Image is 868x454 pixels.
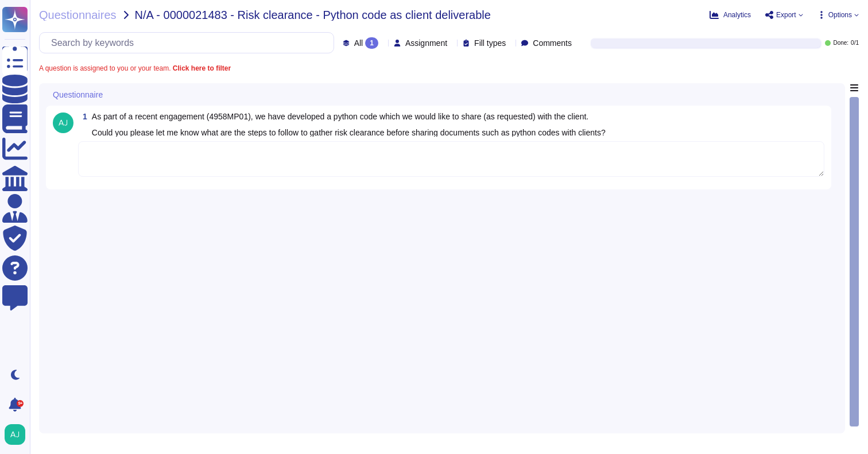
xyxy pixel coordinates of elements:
[45,33,334,53] input: Search by keywords
[17,400,24,407] div: 9+
[828,11,852,18] span: Options
[170,64,231,72] b: Click here to filter
[53,91,103,99] span: Questionnaire
[710,10,751,20] button: Analytics
[851,40,859,46] span: 0 / 1
[776,11,796,18] span: Export
[833,40,848,46] span: Done:
[39,65,231,72] span: A question is assigned to you or your team.
[39,9,117,21] span: Questionnaires
[405,39,447,47] span: Assignment
[533,39,572,47] span: Comments
[135,9,491,21] span: N/A - 0000021483 - Risk clearance - Python code as client deliverable
[2,422,33,447] button: user
[365,37,378,49] div: 1
[78,112,87,121] span: 1
[723,11,751,18] span: Analytics
[5,424,25,445] img: user
[53,112,73,133] img: user
[474,39,506,47] span: Fill types
[354,39,363,47] span: All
